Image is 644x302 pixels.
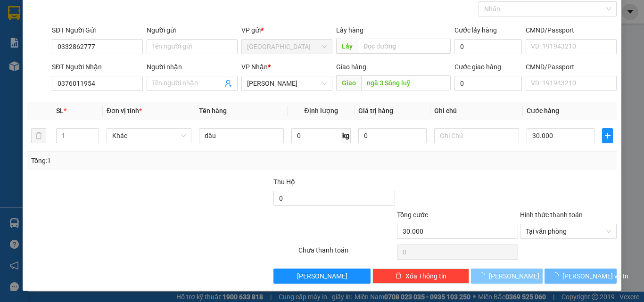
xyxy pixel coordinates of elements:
[273,269,370,284] button: [PERSON_NAME]
[430,102,523,120] th: Ghi chú
[358,107,393,114] span: Giá trị hàng
[241,25,332,35] div: VP gửi
[397,211,428,219] span: Tổng cước
[358,128,426,143] input: 0
[526,224,611,238] span: Tại văn phòng
[489,271,539,281] span: [PERSON_NAME]
[297,245,396,261] div: Chưa thanh toán
[454,76,522,91] input: Cước giao hàng
[526,25,617,35] div: CMND/Passport
[336,75,361,90] span: Giao
[454,39,522,54] input: Cước lấy hàng
[454,63,501,71] label: Cước giao hàng
[336,39,358,54] span: Lấy
[147,62,238,72] div: Người nhận
[147,25,238,35] div: Người gửi
[341,128,351,143] span: kg
[336,26,363,34] span: Lấy hàng
[479,272,489,279] span: loading
[112,129,186,143] span: Khác
[454,26,497,34] label: Cước lấy hàng
[562,271,628,281] span: [PERSON_NAME] và In
[602,128,613,143] button: plus
[361,75,451,90] input: Dọc đường
[358,39,451,54] input: Dọc đường
[405,271,446,281] span: Xóa Thông tin
[471,269,543,284] button: [PERSON_NAME]
[304,107,338,114] span: Định lượng
[247,76,327,90] span: Phan Thiết
[107,107,142,114] span: Đơn vị tính
[552,272,562,279] span: loading
[603,132,612,139] span: plus
[526,62,617,72] div: CMND/Passport
[273,178,295,186] span: Thu Hộ
[199,107,227,114] span: Tên hàng
[52,62,143,72] div: SĐT Người Nhận
[52,25,143,35] div: SĐT Người Gửi
[241,63,268,71] span: VP Nhận
[31,128,46,143] button: delete
[199,128,284,143] input: VD: Bàn, Ghế
[434,128,519,143] input: Ghi Chú
[31,155,249,166] div: Tổng: 1
[527,107,559,114] span: Cước hàng
[336,63,366,71] span: Giao hàng
[395,272,402,280] span: delete
[56,107,64,114] span: SL
[224,80,232,87] span: user-add
[247,40,327,54] span: Đà Lạt
[372,269,469,284] button: deleteXóa Thông tin
[545,269,617,284] button: [PERSON_NAME] và In
[520,211,583,219] label: Hình thức thanh toán
[297,271,347,281] span: [PERSON_NAME]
